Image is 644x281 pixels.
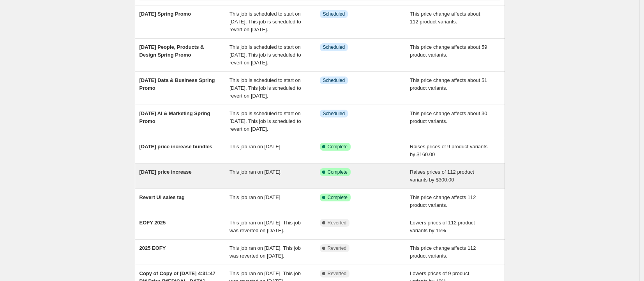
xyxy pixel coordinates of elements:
span: Scheduled [323,11,345,17]
span: 2025 EOFY [139,245,166,251]
span: Lowers prices of 112 product variants by 15% [410,220,475,233]
span: This job ran on [DATE]. [229,169,282,175]
span: [DATE] price increase bundles [139,144,213,149]
span: This price change affects 112 product variants. [410,194,476,208]
span: Reverted [328,245,347,251]
span: Scheduled [323,110,345,117]
span: Raises prices of 9 product variants by $160.00 [410,144,487,157]
span: This job is scheduled to start on [DATE]. This job is scheduled to revert on [DATE]. [229,44,301,66]
span: [DATE] AI & Marketing Spring Promo [139,110,210,124]
span: Complete [328,144,348,150]
span: [DATE] Spring Promo [139,11,191,17]
span: This price change affects about 59 product variants. [410,44,487,58]
span: Complete [328,169,348,175]
span: This price change affects about 112 product variants. [410,11,480,25]
span: [DATE] Data & Business Spring Promo [139,77,215,91]
span: This price change affects about 51 product variants. [410,77,487,91]
span: This job is scheduled to start on [DATE]. This job is scheduled to revert on [DATE]. [229,77,301,99]
span: Reverted [328,270,347,277]
span: This job ran on [DATE]. [229,144,282,149]
span: EOFY 2025 [139,220,166,226]
span: This job ran on [DATE]. [229,194,282,200]
span: Raises prices of 112 product variants by $300.00 [410,169,474,183]
span: This job ran on [DATE]. This job was reverted on [DATE]. [229,245,301,259]
span: This job ran on [DATE]. This job was reverted on [DATE]. [229,220,301,233]
span: Scheduled [323,77,345,84]
span: Revert UI sales tag [139,194,185,200]
span: [DATE] price increase [139,169,192,175]
span: This price change affects about 30 product variants. [410,110,487,124]
span: This job is scheduled to start on [DATE]. This job is scheduled to revert on [DATE]. [229,11,301,32]
span: [DATE] People, Products & Design Spring Promo [139,44,204,58]
span: This job is scheduled to start on [DATE]. This job is scheduled to revert on [DATE]. [229,110,301,132]
span: Complete [328,194,348,201]
span: This price change affects 112 product variants. [410,245,476,259]
span: Scheduled [323,44,345,50]
span: Reverted [328,220,347,226]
